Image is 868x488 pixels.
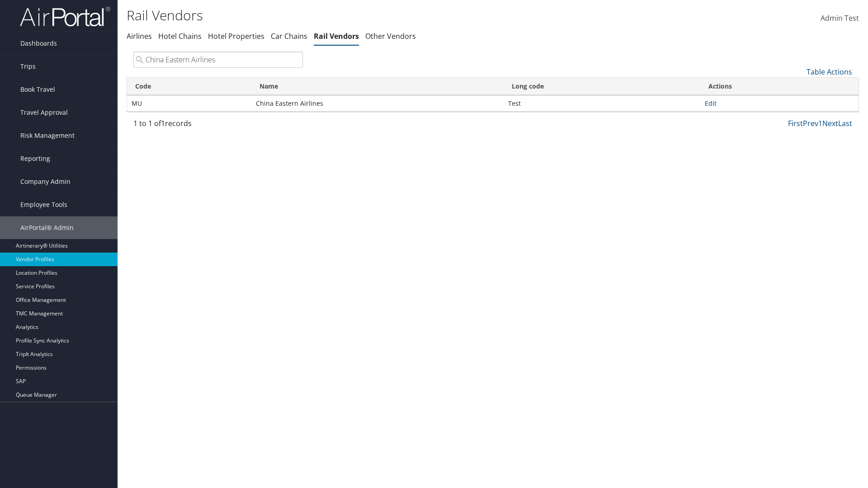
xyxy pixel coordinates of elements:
div: 1 to 1 of records [133,118,303,133]
td: MU [127,95,251,112]
a: Airlines [127,31,152,41]
span: Employee Tools [20,193,67,216]
span: Trips [20,55,36,78]
a: Other Vendors [365,31,416,41]
th: Actions [700,78,859,95]
span: Company Admin [20,170,71,193]
span: Risk Management [20,124,75,147]
a: Hotel Properties [208,31,264,41]
input: Search [133,52,303,68]
a: Admin Test [821,5,859,33]
span: Reporting [20,147,50,170]
a: Last [838,118,852,128]
a: Next [822,118,838,128]
a: Hotel Chains [158,31,202,41]
a: Rail Vendors [314,31,359,41]
span: Admin Test [821,13,859,23]
a: Car Chains [271,31,307,41]
h1: Rail Vendors [127,6,615,25]
span: Travel Approval [20,101,68,124]
a: First [788,118,803,128]
a: Edit [705,99,717,108]
span: Book Travel [20,78,55,101]
span: AirPortal® Admin [20,216,74,239]
th: Long code: activate to sort column ascending [504,78,700,95]
a: Table Actions [807,67,852,77]
th: Name: activate to sort column descending [251,78,504,95]
span: Dashboards [20,32,57,55]
td: China Eastern Airlines [251,95,504,112]
a: Prev [803,118,818,128]
th: Code: activate to sort column ascending [127,78,251,95]
img: airportal-logo.png [20,6,110,27]
span: 1 [161,118,165,128]
a: 1 [818,118,822,128]
td: Test [504,95,700,112]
